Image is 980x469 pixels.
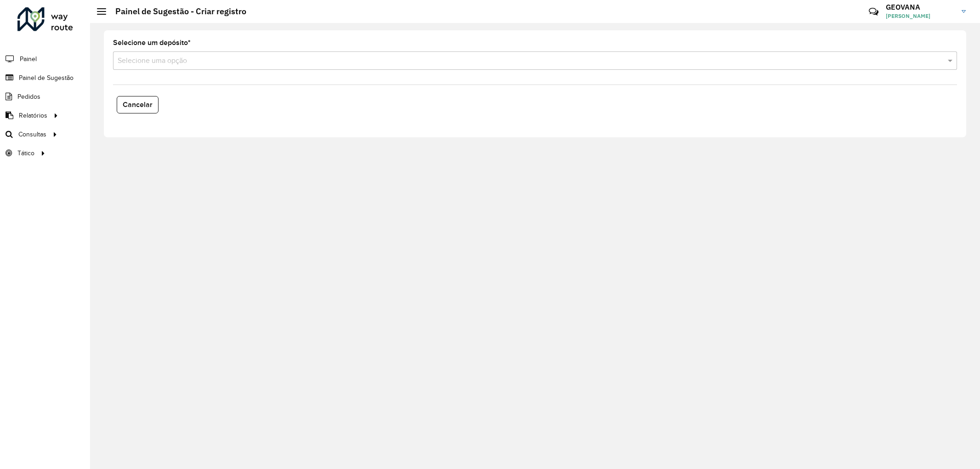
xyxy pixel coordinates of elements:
[17,92,40,102] span: Pedidos
[886,12,955,20] span: [PERSON_NAME]
[19,111,47,120] span: Relatórios
[106,6,246,17] h2: Painel de Sugestão - Criar registro
[123,101,153,108] span: Cancelar
[18,130,46,139] span: Consultas
[113,37,191,48] label: Selecione um depósito
[17,148,34,158] span: Tático
[886,3,955,11] h3: GEOVANA
[19,73,74,83] span: Painel de Sugestão
[864,2,884,22] a: Contato Rápido
[20,54,37,64] span: Painel
[117,96,159,113] button: Cancelar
